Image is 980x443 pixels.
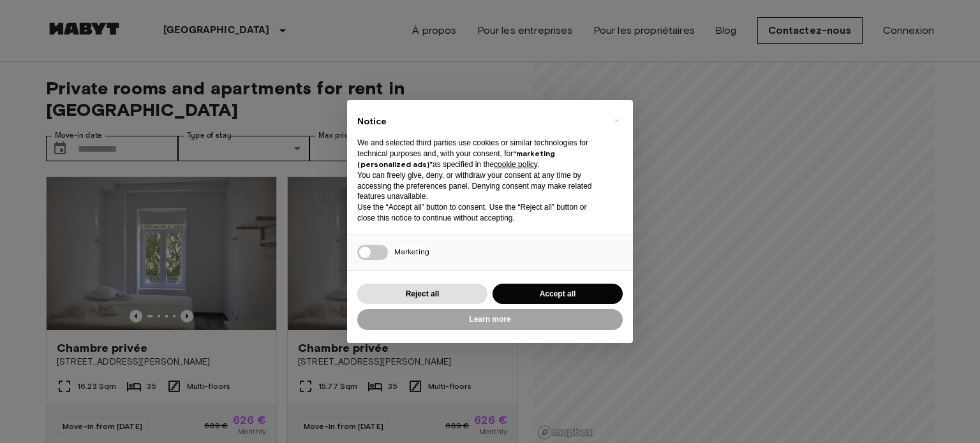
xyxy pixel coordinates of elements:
span: Marketing [394,247,429,256]
button: Close this notice [606,110,627,131]
span: × [614,113,619,128]
button: Accept all [493,284,623,305]
h2: Notice [357,115,602,128]
p: We and selected third parties use cookies or similar technologies for technical purposes and, wit... [357,138,602,170]
button: Learn more [357,309,623,330]
strong: “marketing (personalized ads)” [357,149,555,169]
p: Use the “Accept all” button to consent. Use the “Reject all” button or close this notice to conti... [357,202,602,224]
a: cookie policy [494,160,537,169]
p: You can freely give, deny, or withdraw your consent at any time by accessing the preferences pane... [357,170,602,202]
button: Reject all [357,284,487,305]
